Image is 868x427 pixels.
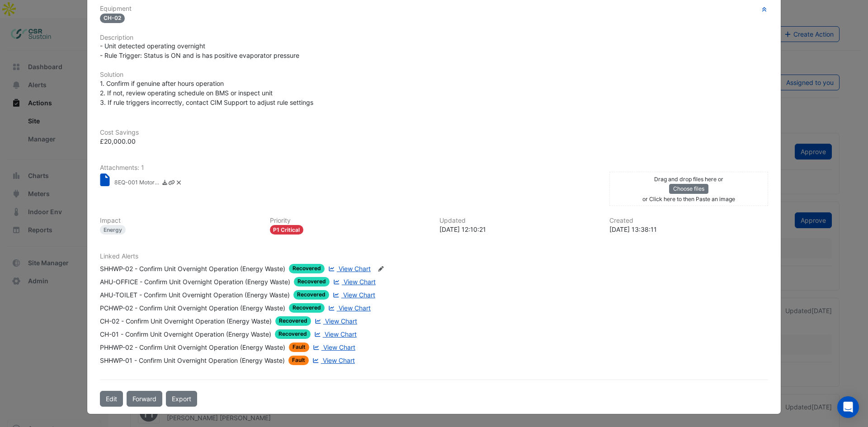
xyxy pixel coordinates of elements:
span: Recovered [289,303,325,313]
h6: Description [100,34,768,42]
small: Drag and drop files here or [654,176,723,183]
a: View Chart [326,303,371,313]
span: View Chart [323,343,355,351]
h6: Equipment [100,5,768,13]
button: Forward [127,391,162,407]
span: Fault [289,343,309,352]
span: View Chart [339,265,371,272]
div: Open Intercom Messenger [837,396,859,418]
h6: Created [609,217,769,225]
span: View Chart [323,357,355,364]
small: or Click here to then Paste an image [642,196,735,202]
a: Download [161,178,168,188]
span: Recovered [294,277,330,286]
div: [DATE] 12:10:21 [439,225,599,234]
span: Fault [288,356,309,365]
span: Recovered [293,290,329,300]
a: View Chart [311,356,355,365]
h6: Attachments: 1 [100,164,768,172]
a: View Chart [331,277,376,286]
span: View Chart [339,304,371,312]
small: 8EQ-001 Motor - Run Hours Reduction Calc Spreadsheet.xlsx [114,178,160,188]
span: Recovered [275,329,311,339]
div: SHHWP-02 - Confirm Unit Overnight Operation (Energy Waste) [100,264,285,273]
div: Energy [100,225,126,235]
a: View Chart [326,264,371,273]
h6: Cost Savings [100,129,768,136]
div: PHHWP-02 - Confirm Unit Overnight Operation (Energy Waste) [100,343,285,352]
div: P1 Critical [270,225,304,235]
h6: Updated [439,217,599,225]
div: CH-01 - Confirm Unit Overnight Operation (Energy Waste) [100,329,271,339]
span: CH-02 [100,14,125,23]
h6: Solution [100,71,768,79]
span: View Chart [325,330,357,338]
a: Export [166,391,197,407]
span: View Chart [344,278,376,286]
span: Recovered [289,264,325,273]
span: 1. Confirm if genuine after hours operation 2. If not, review operating schedule on BMS or inspec... [100,80,313,106]
a: View Chart [312,329,357,339]
span: - Unit detected operating overnight - Rule Trigger: Status is ON and is has positive evaporator p... [100,42,299,59]
span: £20,000.00 [100,137,136,145]
span: View Chart [325,317,357,325]
fa-icon: Edit Linked Alerts [377,266,384,272]
div: [DATE] 13:38:11 [609,225,769,234]
div: AHU-OFFICE - Confirm Unit Overnight Operation (Energy Waste) [100,277,290,286]
span: Recovered [275,316,311,326]
a: View Chart [313,316,357,326]
button: Edit [100,391,123,407]
div: PCHWP-02 - Confirm Unit Overnight Operation (Energy Waste) [100,303,285,313]
h6: Priority [270,217,429,225]
div: AHU-TOILET - Confirm Unit Overnight Operation (Energy Waste) [100,290,290,300]
a: View Chart [311,343,355,352]
a: Copy link to clipboard [168,178,175,188]
h6: Impact [100,217,259,225]
h6: Linked Alerts [100,253,768,260]
span: View Chart [343,291,375,299]
a: Delete [175,178,182,188]
button: Choose files [669,184,708,194]
div: CH-02 - Confirm Unit Overnight Operation (Energy Waste) [100,316,272,326]
div: SHHWP-01 - Confirm Unit Overnight Operation (Energy Waste) [100,356,285,365]
a: View Chart [331,290,375,300]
